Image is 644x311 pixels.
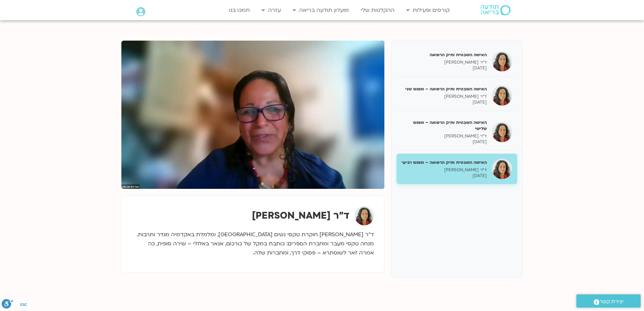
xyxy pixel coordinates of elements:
a: מועדון תודעה בריאה [289,4,352,17]
h5: האישה השבטית ותיק הרפואה – מפגש רביעי [402,159,487,165]
h5: האישה השבטית ותיק הרפואה – מפגש שלישי [402,119,487,132]
p: ד״ר [PERSON_NAME] [402,94,487,99]
img: ד״ר צילה זן בר צור [355,206,374,225]
p: ד״ר [PERSON_NAME] [402,167,487,173]
p: [DATE] [402,139,487,145]
a: יצירת קשר [576,294,641,308]
a: תמכו בנו [225,4,253,17]
p: [DATE] [402,99,487,105]
p: ד״ר [PERSON_NAME] [402,133,487,139]
img: תודעה בריאה [481,5,510,15]
img: האישה השבטית ותיק הרפואה – מפגש שני [492,85,512,106]
img: האישה השבטית ותיק הרפואה – מפגש שלישי [492,122,512,142]
p: [DATE] [402,173,487,179]
h5: האישה השבטית ותיק הרפואה – מפגש שני [402,86,487,92]
p: [DATE] [402,65,487,71]
img: האישה השבטית ותיק הרפואה [492,51,512,71]
span: יצירת קשר [599,297,624,306]
a: עזרה [258,4,284,17]
p: ד”ר [PERSON_NAME] חוקרת טקסי נשים [GEOGRAPHIC_DATA], ומלמדת באקדמיה מגדר ותרבות. מנחה טקסי מעבר ו... [132,230,374,258]
a: קורסים ופעילות [403,4,453,17]
img: האישה השבטית ותיק הרפואה – מפגש רביעי [492,159,512,179]
strong: ד״ר [PERSON_NAME] [252,209,350,222]
h5: האישה השבטית ותיק הרפואה [402,52,487,58]
p: ד״ר [PERSON_NAME] [402,60,487,65]
a: ההקלטות שלי [357,4,398,17]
